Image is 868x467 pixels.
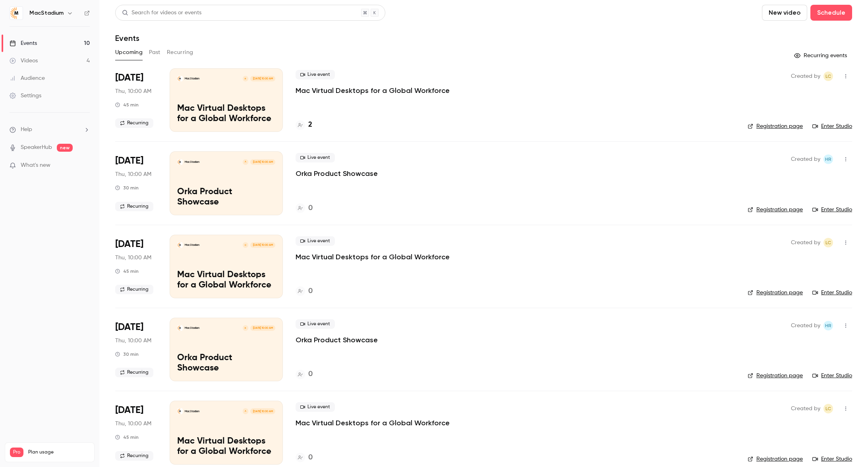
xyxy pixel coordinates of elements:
span: Heather Robertson [824,321,833,330]
span: new [57,144,73,152]
a: Orka Product ShowcaseMacStadiumA[DATE] 10:00 AMOrka Product Showcase [170,151,283,215]
div: Audience [10,74,45,82]
img: Mac Virtual Desktops for a Global Workforce [177,76,183,81]
a: Orka Product Showcase [296,335,378,345]
a: Enter Studio [812,372,852,380]
p: Mac Virtual Desktops for a Global Workforce [177,436,275,457]
p: Mac Virtual Desktops for a Global Workforce [177,104,275,124]
button: Recurring events [791,49,852,62]
a: Mac Virtual Desktops for a Global Workforce [296,252,450,262]
span: [DATE] [115,321,143,334]
span: Thu, 10:00 AM [115,87,151,95]
span: [DATE] [115,238,143,251]
span: [DATE] [115,71,143,84]
span: [DATE] [115,404,143,417]
a: Registration page [748,206,803,214]
div: Settings [10,92,41,100]
div: 45 min [115,434,139,440]
span: Created by [791,154,820,164]
a: Mac Virtual Desktops for a Global WorkforceMacStadiumH[DATE] 10:00 AMMac Virtual Desktops for a G... [170,68,283,132]
p: MacStadium [185,326,199,330]
h6: MacStadium [29,9,64,17]
span: LC [825,404,831,413]
div: C [242,242,249,248]
span: Live event [296,319,335,329]
span: Thu, 10:00 AM [115,170,151,178]
span: Recurring [115,285,153,294]
div: Search for videos or events [122,9,201,17]
span: Created by [791,71,820,81]
span: Thu, 10:00 AM [115,337,151,345]
div: Oct 16 Thu, 9:00 AM (America/Denver) [115,235,157,298]
a: Registration page [748,289,803,297]
span: LC [825,71,831,81]
a: Mac Virtual Desktops for a Global Workforce [296,86,450,95]
a: 2 [296,120,312,130]
p: MacStadium [185,409,199,413]
span: Thu, 10:00 AM [115,254,151,262]
span: HR [825,154,831,164]
h1: Events [115,33,139,43]
a: Orka Product ShowcaseMacStadiumH[DATE] 10:00 AMOrka Product Showcase [170,318,283,381]
h4: 0 [308,203,313,214]
div: Videos [10,57,38,65]
p: MacStadium [185,160,199,164]
span: Live event [296,402,335,412]
a: SpeakerHub [21,143,52,152]
p: Orka Product Showcase [177,353,275,374]
span: Help [21,125,32,134]
p: MacStadium [185,77,199,81]
span: Created by [791,321,820,330]
span: Recurring [115,451,153,461]
span: [DATE] 10:00 AM [250,242,275,248]
span: [DATE] 10:00 AM [250,76,275,81]
a: Enter Studio [812,289,852,297]
img: Orka Product Showcase [177,325,183,331]
a: Mac Virtual Desktops for a Global Workforce [296,418,450,428]
a: Mac Virtual Desktops for a Global WorkforceMacStadiumA[DATE] 10:00 AMMac Virtual Desktops for a G... [170,401,283,464]
a: Registration page [748,122,803,130]
span: Recurring [115,118,153,128]
span: Plan usage [28,449,89,455]
button: Recurring [167,46,193,59]
a: Enter Studio [812,206,852,214]
div: 30 min [115,351,139,357]
span: Recurring [115,368,153,377]
button: Past [149,46,160,59]
img: Orka Product Showcase [177,159,183,165]
span: Thu, 10:00 AM [115,420,151,428]
div: H [242,75,249,82]
h4: 2 [308,120,312,130]
div: A [242,159,249,165]
a: Enter Studio [812,455,852,463]
div: Oct 9 Thu, 11:00 AM (America/New York) [115,151,157,215]
span: Lauren Cabana [824,238,833,247]
span: What's new [21,161,50,170]
p: Mac Virtual Desktops for a Global Workforce [177,270,275,291]
span: Live event [296,153,335,162]
span: [DATE] 10:00 AM [250,325,275,331]
div: Oct 23 Thu, 11:00 AM (America/New York) [115,318,157,381]
span: Live event [296,236,335,246]
a: 0 [296,203,313,214]
span: Created by [791,404,820,413]
div: Events [10,39,37,47]
li: help-dropdown-opener [10,125,90,134]
span: Lauren Cabana [824,404,833,413]
h4: 0 [308,369,313,380]
a: Mac Virtual Desktops for a Global WorkforceMacStadiumC[DATE] 10:00 AMMac Virtual Desktops for a G... [170,235,283,298]
div: Oct 2 Thu, 9:00 AM (America/Denver) [115,68,157,132]
span: Pro [10,448,23,457]
div: 45 min [115,268,139,274]
h4: 0 [308,286,313,297]
span: [DATE] [115,154,143,167]
img: Mac Virtual Desktops for a Global Workforce [177,242,183,248]
p: Orka Product Showcase [177,187,275,208]
a: Registration page [748,455,803,463]
button: New video [762,5,807,21]
div: 45 min [115,102,139,108]
span: Lauren Cabana [824,71,833,81]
